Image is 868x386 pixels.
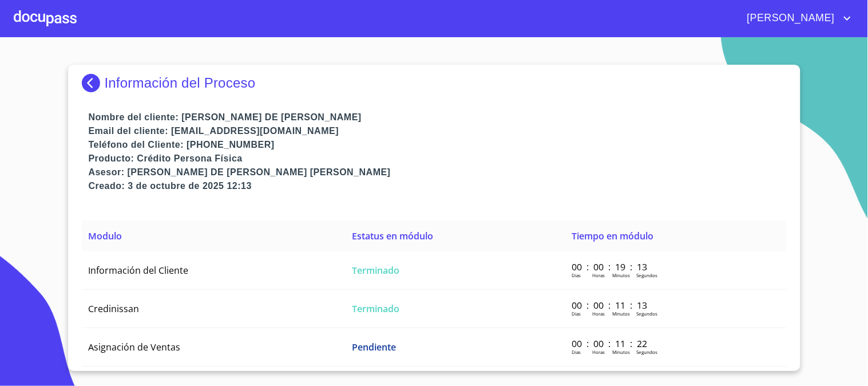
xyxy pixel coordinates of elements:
[82,74,787,92] div: Información del Proceso
[572,310,581,317] p: Dias
[613,349,631,355] p: Minutos
[352,302,399,315] span: Terminado
[593,349,605,355] p: Horas
[89,264,189,277] span: Información del Cliente
[572,299,649,312] p: 00 : 00 : 11 : 13
[89,302,140,315] span: Credinissan
[613,310,631,317] p: Minutos
[352,341,396,353] span: Pendiente
[572,230,654,242] span: Tiempo en módulo
[89,124,787,138] p: Email del cliente: [EMAIL_ADDRESS][DOMAIN_NAME]
[89,138,787,152] p: Teléfono del Cliente: [PHONE_NUMBER]
[637,310,658,317] p: Segundos
[89,166,787,179] p: Asesor: [PERSON_NAME] DE [PERSON_NAME] [PERSON_NAME]
[739,9,854,27] button: account of current user
[572,261,649,273] p: 00 : 00 : 19 : 13
[82,74,105,92] img: Docupass spot blue
[637,272,658,278] p: Segundos
[637,349,658,355] p: Segundos
[613,272,631,278] p: Minutos
[89,341,181,353] span: Asignación de Ventas
[352,230,433,242] span: Estatus en módulo
[89,179,787,193] p: Creado: 3 de octubre de 2025 12:13
[593,310,605,317] p: Horas
[593,272,605,278] p: Horas
[572,337,649,350] p: 00 : 00 : 11 : 22
[105,75,256,91] p: Información del Proceso
[89,111,787,124] p: Nombre del cliente: [PERSON_NAME] DE [PERSON_NAME]
[352,264,399,277] span: Terminado
[572,272,581,278] p: Dias
[572,349,581,355] p: Dias
[89,230,122,242] span: Modulo
[739,9,841,27] span: [PERSON_NAME]
[89,152,787,166] p: Producto: Crédito Persona Física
